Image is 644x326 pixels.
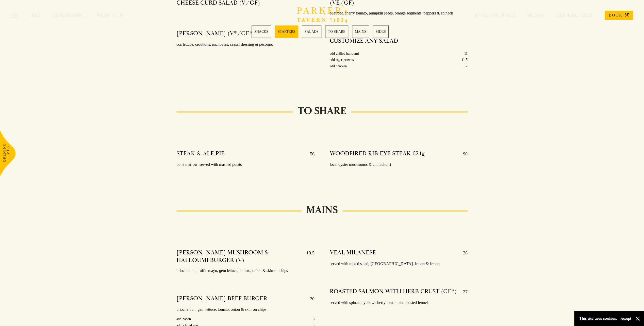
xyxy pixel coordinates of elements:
[301,249,315,264] p: 19.5
[330,50,359,57] p: add grilled halloumi
[330,260,468,268] p: served with mixed salad, [GEOGRAPHIC_DATA], lemon & lemon
[305,295,315,303] p: 20
[461,57,468,63] p: 11.5
[275,25,298,38] a: 2 / 6
[330,63,347,69] p: add chicken
[176,150,225,158] h4: STEAK & ALE PIE
[458,249,468,257] p: 26
[305,150,315,158] p: 56
[176,295,267,303] h4: [PERSON_NAME] BEEF BURGER
[458,287,468,296] p: 27
[176,306,314,313] p: brioche bun, gem lettuce, tomato, onion & skin-on chips
[176,267,314,274] p: brioche bun, truffle mayo, gem lettuce, tomato, onion & skin-on chips
[176,249,301,264] h4: [PERSON_NAME] MUSHROOM & HALLOUMI BURGER (V)
[352,25,369,38] a: 5 / 6
[330,299,468,306] p: served with spinach, yellow cherry tomato and roasted fennel
[176,316,191,322] p: add bacon
[330,150,425,158] h4: WOODFIRED RIB-EYE STEAK 624g
[330,287,457,296] h4: ROASTED SALMON WITH HERB CRUST (GF*)
[635,316,640,321] button: Close and accept
[293,105,351,117] h2: TO SHARE
[464,50,468,57] p: 11
[373,25,389,38] a: 6 / 6
[301,204,343,216] h2: MAINS
[330,249,376,257] h4: VEAL MILANESE
[464,63,468,69] p: 12
[330,161,468,168] p: local oyster mushrooms & chimichurri
[458,150,468,158] p: 90
[302,25,321,38] a: 3 / 6
[176,161,314,168] p: bone marrow, served with mashed potato
[313,316,315,322] p: 6
[579,315,617,322] p: This site uses cookies.
[325,25,348,38] a: 4 / 6
[252,25,271,38] a: 1 / 6
[621,316,631,321] button: Accept
[330,57,354,63] p: add tiger prawns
